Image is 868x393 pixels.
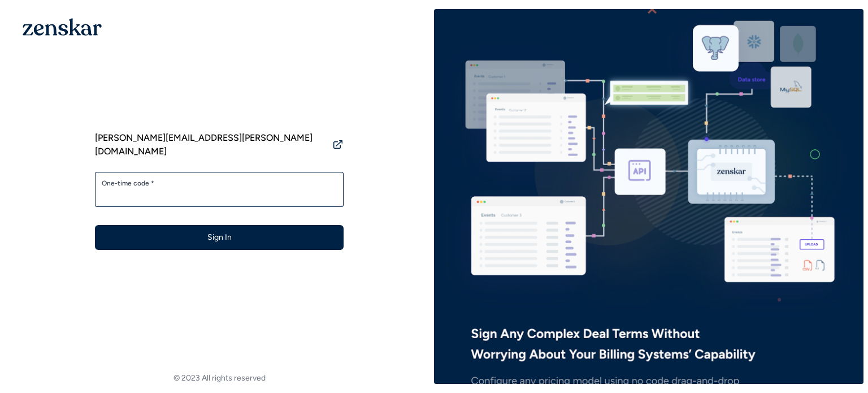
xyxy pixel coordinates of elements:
footer: © 2023 All rights reserved [5,373,434,384]
label: One-time code * [102,179,337,188]
img: 1OGAJ2xQqyY4LXKgY66KYq0eOWRCkrZdAb3gUhuVAqdWPZE9SRJmCz+oDMSn4zDLXe31Ii730ItAGKgCKgCCgCikA4Av8PJUP... [23,18,102,36]
span: [PERSON_NAME][EMAIL_ADDRESS][PERSON_NAME][DOMAIN_NAME] [95,131,328,158]
button: Sign In [95,225,344,250]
